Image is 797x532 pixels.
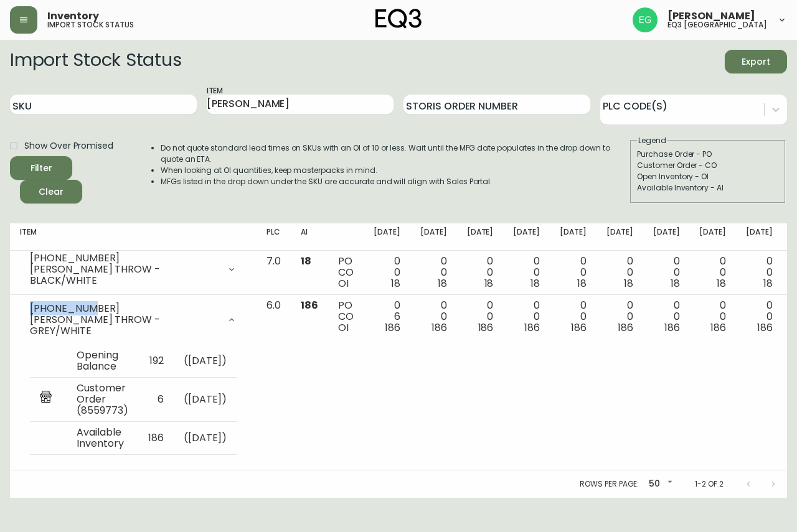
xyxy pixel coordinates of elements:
span: Show Over Promised [24,139,113,152]
div: [PERSON_NAME] THROW - BLACK/WHITE [30,264,219,286]
button: Filter [10,156,72,180]
span: 186 [664,320,680,335]
img: retail_report.svg [40,391,52,406]
button: Export [725,50,787,73]
div: [PERSON_NAME] THROW - GREY/WHITE [30,314,219,337]
span: 18 [717,276,726,291]
span: OI [338,320,349,335]
span: 186 [618,320,633,335]
th: [DATE] [550,223,597,251]
div: Customer Order - CO [637,160,779,171]
div: PO CO [338,300,354,334]
legend: Legend [637,135,667,146]
span: 186 [385,320,400,335]
div: 0 0 [746,256,773,289]
span: 186 [478,320,494,335]
div: [PHONE_NUMBER][PERSON_NAME] THROW - BLACK/WHITE [20,256,247,283]
span: 18 [484,276,494,291]
span: [PERSON_NAME] [667,11,755,21]
div: 0 0 [420,256,447,289]
span: 186 [757,320,773,335]
td: 7.0 [257,251,291,295]
div: 0 0 [420,300,447,334]
div: 0 0 [653,300,680,334]
img: logo [375,9,422,29]
td: Customer Order (8559773) [67,378,138,422]
th: [DATE] [689,223,736,251]
div: 0 0 [374,256,400,289]
th: [DATE] [364,223,410,251]
li: When looking at OI quantities, keep masterpacks in mind. [161,165,629,176]
span: Export [735,54,777,70]
span: 18 [763,276,773,291]
div: 0 0 [560,300,587,334]
div: 50 [644,474,675,495]
h5: eq3 [GEOGRAPHIC_DATA] [667,21,767,29]
th: [DATE] [736,223,783,251]
span: 186 [571,320,587,335]
span: 18 [531,276,540,291]
td: 6.0 [257,295,291,470]
div: 0 0 [467,256,494,289]
div: Available Inventory - AI [637,182,779,194]
div: 0 0 [746,300,773,334]
span: 18 [438,276,447,291]
th: [DATE] [457,223,504,251]
span: OI [338,276,349,291]
div: Purchase Order - PO [637,149,779,160]
td: ( [DATE] ) [174,422,237,455]
th: Item [10,223,257,251]
td: Available Inventory [67,422,138,455]
th: AI [291,223,328,251]
span: Clear [30,184,72,200]
div: 0 6 [374,300,400,334]
div: [PHONE_NUMBER] [30,303,219,314]
div: [PHONE_NUMBER][PERSON_NAME] THROW - GREY/WHITE [20,300,247,340]
span: Inventory [47,11,99,21]
p: 1-2 of 2 [695,478,724,490]
div: 0 0 [606,300,633,334]
h2: Import Stock Status [10,50,181,73]
h5: import stock status [47,21,134,29]
div: 0 0 [606,256,633,289]
span: 18 [577,276,587,291]
td: ( [DATE] ) [174,345,237,378]
th: [DATE] [643,223,690,251]
td: 6 [138,378,174,422]
div: PO CO [338,256,354,289]
div: 0 0 [467,300,494,334]
div: 0 0 [560,256,587,289]
div: Filter [31,161,52,176]
div: [PHONE_NUMBER] [30,253,219,264]
div: Open Inventory - OI [637,171,779,182]
li: MFGs listed in the drop down under the SKU are accurate and will align with Sales Portal. [161,176,629,187]
p: Rows per page: [580,478,639,490]
span: 18 [391,276,400,291]
div: 0 0 [699,256,726,289]
div: 0 0 [653,256,680,289]
img: db11c1629862fe82d63d0774b1b54d2b [633,7,658,32]
span: 18 [671,276,680,291]
th: [DATE] [597,223,643,251]
td: 192 [138,345,174,378]
li: Do not quote standard lead times on SKUs with an OI of 10 or less. Wait until the MFG date popula... [161,142,629,165]
th: PLC [257,223,291,251]
td: Opening Balance [67,345,138,378]
div: 0 0 [513,300,540,334]
div: 0 0 [699,300,726,334]
div: 0 0 [513,256,540,289]
td: 186 [138,422,174,455]
span: 186 [710,320,726,335]
span: 18 [624,276,633,291]
span: 186 [524,320,540,335]
span: 186 [432,320,447,335]
th: [DATE] [503,223,550,251]
th: [DATE] [410,223,457,251]
span: 186 [301,298,318,312]
td: ( [DATE] ) [174,378,237,422]
button: Clear [20,180,82,203]
span: 18 [301,254,311,268]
